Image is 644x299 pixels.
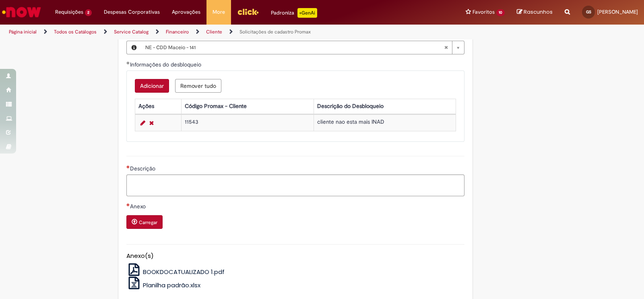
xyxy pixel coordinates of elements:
span: 2 [85,9,92,16]
a: Planilha padrão.xlsx [126,281,201,289]
a: Remover linha 1 [147,118,156,128]
span: Favoritos [473,8,495,16]
a: BOOKDOCATUALIZADO 1.pdf [126,268,225,276]
span: Requisições [55,8,83,16]
span: BOOKDOCATUALIZADO 1.pdf [143,268,225,276]
ul: Trilhas de página [6,25,423,39]
span: Aprovações [172,8,200,16]
button: Geo - CDD, Visualizar este registro NE - CDD Maceio - 141 [127,41,141,54]
a: Rascunhos [517,8,553,16]
a: Todos os Catálogos [54,29,97,35]
a: Solicitações de cadastro Promax [239,29,311,35]
a: Service Catalog [114,29,149,35]
button: Remove all rows for Informações do desbloqueio [175,79,221,93]
span: GS [586,9,591,15]
small: Carregar [139,219,157,226]
span: Informações do desbloqueio [130,61,203,68]
div: Padroniza [271,8,317,18]
textarea: Descrição [126,174,464,196]
span: Necessários [126,165,130,168]
th: Ações [135,99,181,114]
td: cliente nao esta mais INAD [314,114,456,131]
span: Necessários [126,203,130,206]
span: More [213,8,225,16]
abbr: Limpar campo Geo - CDD [440,41,452,54]
span: 10 [496,9,505,16]
span: Rascunhos [524,8,553,16]
button: Carregar anexo de Anexo Required [126,215,163,229]
span: Planilha padrão.xlsx [143,281,200,289]
th: Código Promax - Cliente [182,99,314,114]
p: +GenAi [297,8,317,18]
span: Despesas Corporativas [104,8,160,16]
img: click_logo_yellow_360x200.png [237,6,259,18]
td: 11543 [182,114,314,131]
span: Obrigatório Preenchido [126,61,130,64]
a: Cliente [206,29,222,35]
span: NE - CDD Maceio - 141 [145,41,444,54]
button: Add a row for Informações do desbloqueio [135,79,169,93]
th: Descrição do Desbloqueio [314,99,456,114]
a: NE - CDD Maceio - 141Limpar campo Geo - CDD [141,41,464,54]
img: ServiceNow [1,4,42,20]
a: Editar Linha 1 [138,118,147,128]
span: [PERSON_NAME] [597,8,638,15]
a: Página inicial [9,29,37,35]
h5: Anexo(s) [126,253,464,260]
span: Descrição [130,165,157,172]
span: Anexo [130,203,147,210]
a: Financeiro [166,29,189,35]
